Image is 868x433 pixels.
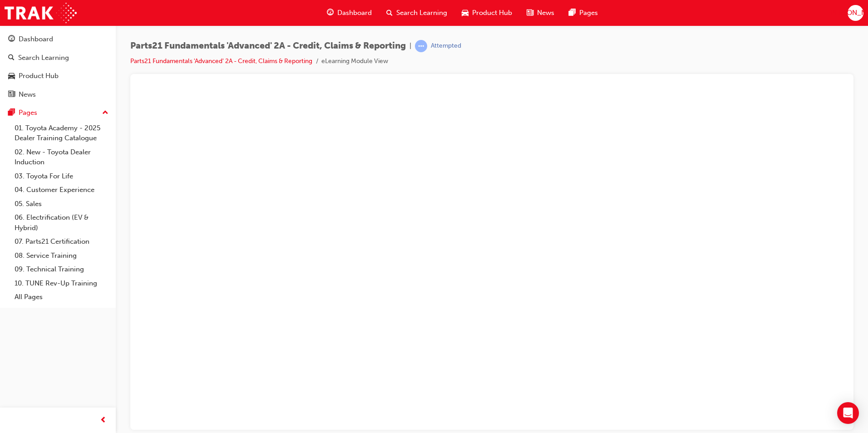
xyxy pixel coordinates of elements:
button: Pages [4,104,112,121]
span: search-icon [386,7,393,19]
span: Parts21 Fundamentals 'Advanced' 2A - Credit, Claims & Reporting [130,41,406,51]
span: guage-icon [8,35,15,44]
a: guage-iconDashboard [320,4,379,22]
a: 05. Sales [11,197,112,211]
a: 09. Technical Training [11,262,112,276]
div: News [19,89,36,100]
span: Product Hub [472,8,512,18]
a: All Pages [11,290,112,304]
a: car-iconProduct Hub [454,4,519,22]
span: pages-icon [8,109,15,117]
button: DashboardSearch LearningProduct HubNews [4,29,112,104]
span: | [409,41,411,51]
span: pages-icon [569,7,576,19]
a: pages-iconPages [562,4,605,22]
a: 01. Toyota Academy - 2025 Dealer Training Catalogue [11,121,112,145]
a: 03. Toyota For Life [11,169,112,183]
span: car-icon [8,72,15,80]
span: Search Learning [396,8,447,18]
span: up-icon [102,107,108,119]
div: Search Learning [18,53,69,63]
span: News [537,8,554,18]
a: Dashboard [4,31,112,48]
a: News [4,86,112,103]
button: [PERSON_NAME] [848,5,863,21]
div: Open Intercom Messenger [837,402,859,424]
a: 04. Customer Experience [11,183,112,197]
a: 08. Service Training [11,249,112,263]
a: Parts21 Fundamentals 'Advanced' 2A - Credit, Claims & Reporting [130,57,312,65]
div: Product Hub [19,71,59,81]
a: news-iconNews [519,4,562,22]
div: Attempted [431,42,461,50]
span: news-icon [8,91,15,99]
a: 06. Electrification (EV & Hybrid) [11,211,112,235]
span: prev-icon [100,415,107,426]
span: Dashboard [337,8,372,18]
span: search-icon [8,54,15,62]
a: search-iconSearch Learning [379,4,454,22]
div: Dashboard [19,34,53,44]
span: car-icon [462,7,469,19]
span: guage-icon [327,7,334,19]
img: Trak [5,3,77,23]
a: 10. TUNE Rev-Up Training [11,276,112,290]
a: 02. New - Toyota Dealer Induction [11,145,112,169]
span: Pages [579,8,598,18]
a: Product Hub [4,68,112,84]
li: eLearning Module View [321,56,388,67]
a: 07. Parts21 Certification [11,235,112,249]
span: learningRecordVerb_ATTEMPT-icon [415,40,427,52]
span: news-icon [527,7,533,19]
a: Search Learning [4,49,112,66]
div: Pages [19,108,37,118]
